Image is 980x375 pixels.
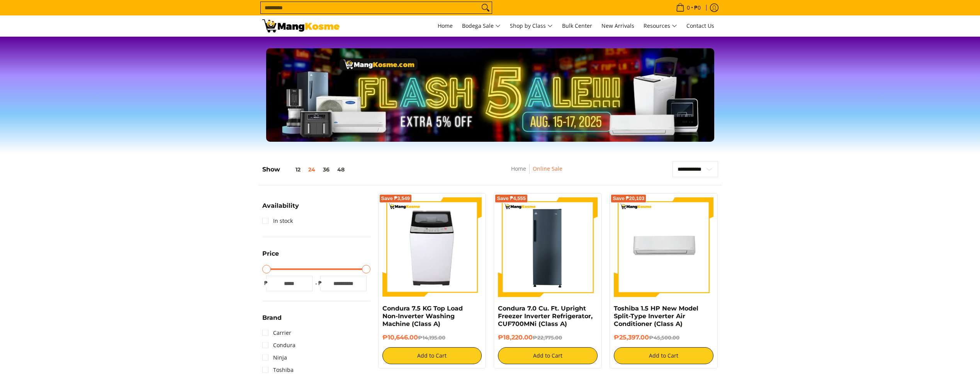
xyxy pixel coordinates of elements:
[262,351,287,364] a: Ninja
[674,3,703,12] span: •
[614,305,698,327] a: Toshiba 1.5 HP New Model Split-Type Inverter Air Conditioner (Class A)
[462,21,501,31] span: Bodega Sale
[644,21,677,31] span: Resources
[686,22,714,29] span: Contact Us
[693,5,702,10] span: ₱0
[498,197,598,297] img: Condura 7.0 Cu. Ft. Upright Freezer Inverter Refrigerator, CUF700MNi (Class A)
[381,196,410,201] span: Save ₱3,549
[498,334,598,341] h6: ₱18,220.00
[511,165,526,172] a: Home
[316,279,324,287] span: ₱
[460,164,613,182] nav: Breadcrumbs
[262,327,291,339] a: Carrier
[458,15,504,36] a: Bodega Sale
[533,334,562,341] del: ₱22,775.00
[533,165,562,172] a: Online Sale
[497,196,526,201] span: Save ₱4,555
[262,315,282,321] span: Brand
[562,22,592,29] span: Bulk Center
[601,22,634,29] span: New Arrivals
[262,279,270,287] span: ₱
[386,197,479,297] img: condura-7.5kg-topload-non-inverter-washing-machine-class-c-full-view-mang-kosme
[382,305,463,327] a: Condura 7.5 KG Top Load Non-Inverter Washing Machine (Class A)
[347,15,718,36] nav: Main Menu
[613,196,644,201] span: Save ₱20,103
[438,22,453,29] span: Home
[262,203,299,209] span: Availability
[418,334,445,341] del: ₱14,195.00
[640,15,681,36] a: Resources
[262,19,340,32] img: Online Sale | Mang Kosme
[262,251,279,257] span: Price
[262,215,293,227] a: In stock
[614,334,713,341] h6: ₱25,397.00
[262,339,296,351] a: Condura
[614,347,713,364] button: Add to Cart
[262,251,279,263] summary: Open
[558,15,596,36] a: Bulk Center
[649,334,679,341] del: ₱45,500.00
[479,2,492,14] button: Search
[280,166,304,173] button: 12
[506,15,557,36] a: Shop by Class
[510,21,553,31] span: Shop by Class
[382,347,482,364] button: Add to Cart
[333,166,348,173] button: 48
[614,197,713,297] img: Toshiba 1.5 HP New Model Split-Type Inverter Air Conditioner (Class A)
[262,166,348,173] h5: Show
[304,166,319,173] button: 24
[382,334,482,341] h6: ₱10,646.00
[683,15,718,36] a: Contact Us
[434,15,457,36] a: Home
[498,347,598,364] button: Add to Cart
[262,203,299,215] summary: Open
[319,166,333,173] button: 36
[498,305,593,327] a: Condura 7.0 Cu. Ft. Upright Freezer Inverter Refrigerator, CUF700MNi (Class A)
[598,15,638,36] a: New Arrivals
[262,315,282,327] summary: Open
[686,5,691,10] span: 0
